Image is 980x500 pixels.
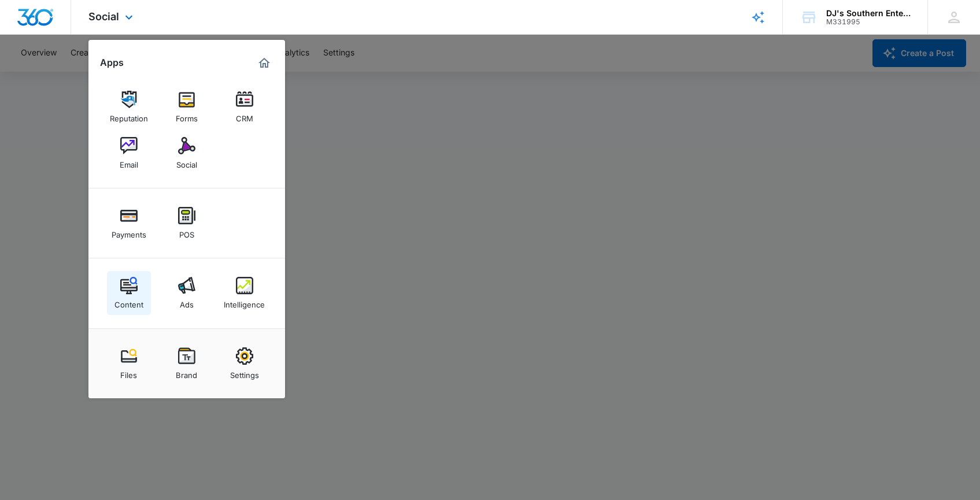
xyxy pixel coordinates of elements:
[165,201,209,245] a: POS
[165,342,209,386] a: Brand
[230,365,259,380] div: Settings
[165,271,209,315] a: Ads
[176,154,197,169] div: Social
[107,342,151,386] a: Files
[176,108,198,123] div: Forms
[223,85,267,129] a: CRM
[223,271,267,315] a: Intelligence
[223,342,267,386] a: Settings
[112,224,146,239] div: Payments
[826,9,911,18] div: account name
[826,18,911,26] div: account id
[107,131,151,175] a: Email
[88,10,119,23] span: Social
[100,57,124,68] h2: Apps
[224,294,265,309] div: Intelligence
[107,85,151,129] a: Reputation
[114,294,143,309] div: Content
[120,154,138,169] div: Email
[165,131,209,175] a: Social
[120,365,137,380] div: Files
[107,201,151,245] a: Payments
[165,85,209,129] a: Forms
[107,271,151,315] a: Content
[110,108,148,123] div: Reputation
[255,54,273,72] a: Marketing 360® Dashboard
[176,365,197,380] div: Brand
[180,294,194,309] div: Ads
[179,224,194,239] div: POS
[236,108,253,123] div: CRM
